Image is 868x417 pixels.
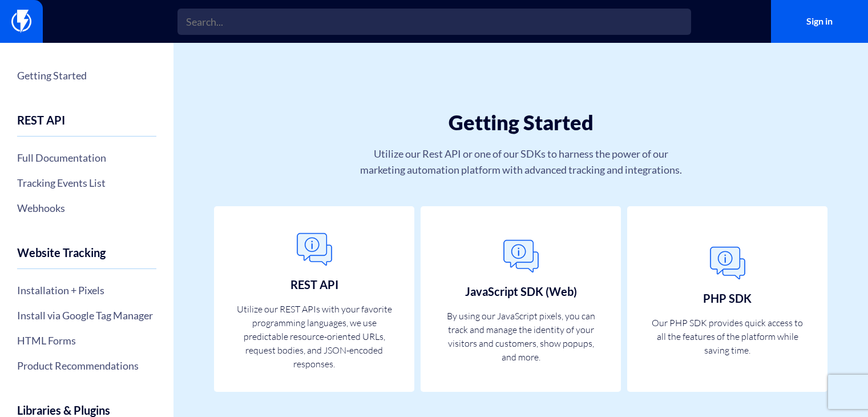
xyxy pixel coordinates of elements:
a: PHP SDK Our PHP SDK provides quick access to all the features of the platform while saving time. [627,206,827,392]
p: Utilize our REST APIs with your favorite programming languages, we use predictable resource-orien... [235,302,394,371]
a: JavaScript SDK (Web) By using our JavaScript pixels, you can track and manage the identity of you... [421,206,621,392]
a: HTML Forms [17,331,156,350]
a: Getting Started [17,66,156,85]
p: Our PHP SDK provides quick access to all the features of the platform while saving time. [648,316,807,357]
input: Search... [177,9,691,35]
h3: PHP SDK [703,292,752,304]
img: General.png [498,234,544,279]
p: Utilize our Rest API or one of our SDKs to harness the power of our marketing automation platform... [354,146,688,178]
a: Installation + Pixels [17,280,156,300]
img: General.png [705,240,750,286]
a: Full Documentation [17,148,156,167]
a: Product Recommendations [17,356,156,375]
a: Install via Google Tag Manager [17,306,156,325]
h4: REST API [17,114,156,137]
h1: Getting Started [242,111,800,134]
a: Webhooks [17,198,156,218]
h4: Website Tracking [17,246,156,269]
p: By using our JavaScript pixels, you can track and manage the identity of your visitors and custom... [442,309,600,364]
a: Tracking Events List [17,173,156,193]
a: REST API Utilize our REST APIs with your favorite programming languages, we use predictable resou... [214,206,414,392]
img: General.png [292,227,337,272]
h3: JavaScript SDK (Web) [465,285,577,298]
h3: REST API [290,278,338,291]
